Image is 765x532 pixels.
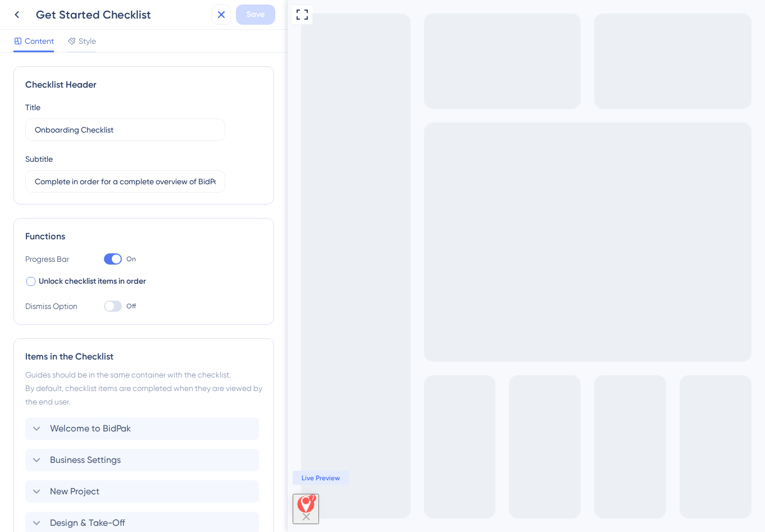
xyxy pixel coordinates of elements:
div: Subtitle [25,152,53,166]
div: 7 [21,494,29,502]
div: Open Checklist, remaining modules: 7 [5,494,29,518]
input: Header 1 [35,124,216,136]
div: Guides should be in the same container with the checklist. By default, checklist items are comple... [25,368,262,408]
div: Checklist Header [25,78,262,92]
button: Save [236,4,275,25]
span: New Project [50,485,99,498]
span: Save [247,8,265,21]
span: Style [79,34,96,48]
div: Items in the Checklist [25,350,262,363]
input: Header 2 [35,175,216,188]
img: launcher-image-alternative-text [10,495,27,513]
button: launcher-image-alternative-text [5,494,31,524]
span: Off [126,302,136,311]
span: Business Settings [50,453,121,467]
span: On [126,254,136,263]
span: Content [25,34,54,48]
span: Live Preview [14,474,52,483]
div: Get Started Checklist [36,7,207,22]
div: Functions [25,230,262,243]
span: Unlock checklist items in order [39,275,146,288]
div: Dismiss Option [25,299,81,313]
div: Progress Bar [25,252,81,266]
span: Design & Take-Off [50,516,125,530]
span: Welcome to BidPak [50,422,131,435]
div: Title [25,101,40,114]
